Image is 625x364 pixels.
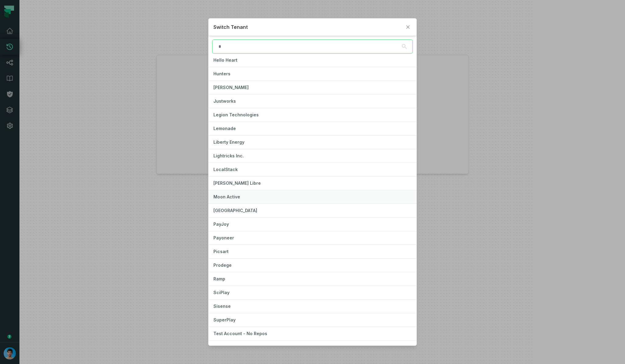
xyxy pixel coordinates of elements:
button: Lemonade [209,122,416,135]
button: Close [404,23,412,31]
button: [PERSON_NAME] [209,81,416,94]
span: Legion Technologies [213,112,259,117]
button: Liberty Energy [209,136,416,149]
span: SuperPlay [213,317,236,322]
button: PayJoy [209,218,416,231]
button: Test account [209,341,416,354]
button: Moon Active [209,190,416,204]
span: Payoneer [213,235,234,240]
span: PayJoy [213,221,229,227]
button: Prodege [209,259,416,272]
button: SuperPlay [209,313,416,327]
span: Test Account - No Repos [213,331,267,336]
span: [PERSON_NAME] Libre [213,180,261,186]
span: [PERSON_NAME] [213,85,249,90]
button: Ramp [209,272,416,286]
span: Sisense [213,304,231,309]
button: Lightricks Inc. [209,149,416,163]
span: Lemonade [213,126,236,131]
span: LocalStack [213,167,238,172]
button: Justworks [209,94,416,108]
button: Picsart [209,245,416,258]
button: [PERSON_NAME] Libre [209,177,416,190]
button: [GEOGRAPHIC_DATA] [209,204,416,217]
span: Hunters [213,71,230,76]
button: SciPlay [209,286,416,299]
button: Legion Technologies [209,108,416,122]
span: Test account [213,345,242,350]
span: Liberty Energy [213,139,244,145]
span: [GEOGRAPHIC_DATA] [213,208,257,213]
span: Prodege [213,263,232,268]
button: Hunters [209,67,416,81]
span: Lightricks Inc. [213,153,244,158]
span: Moon Active [213,194,240,199]
span: Ramp [213,276,225,281]
button: Hello Heart [209,53,416,67]
h2: Switch Tenant [213,23,402,31]
span: Justworks [213,98,236,104]
span: SciPlay [213,290,230,295]
button: Test Account - No Repos [209,327,416,340]
span: Picsart [213,249,229,254]
span: Hello Heart [213,57,237,63]
button: LocalStack [209,163,416,176]
button: Payoneer [209,231,416,245]
button: Sisense [209,300,416,313]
